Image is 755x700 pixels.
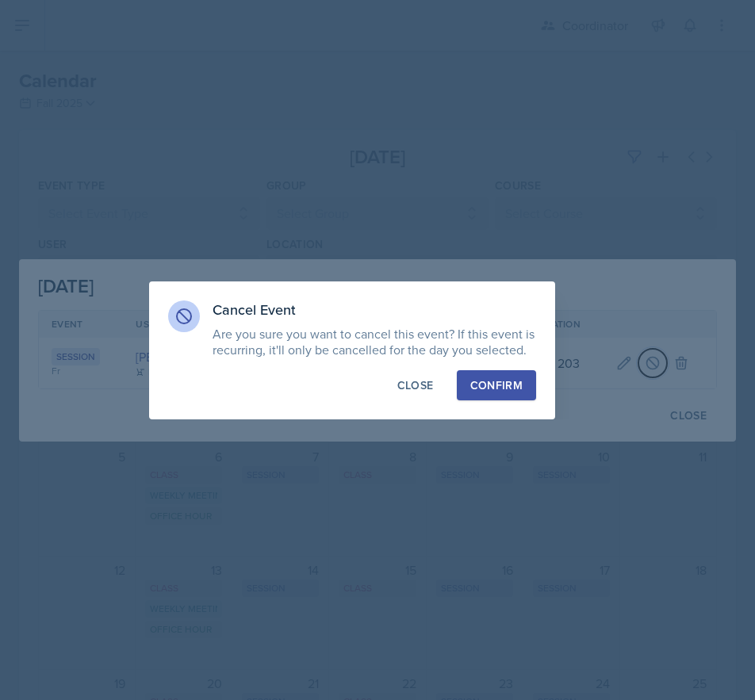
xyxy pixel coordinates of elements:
p: Are you sure you want to cancel this event? If this event is recurring, it'll only be cancelled f... [213,326,536,358]
div: Confirm [470,377,523,393]
button: Close [384,370,447,400]
h3: Cancel Event [213,300,536,319]
button: Confirm [457,370,536,400]
div: Close [397,377,434,393]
